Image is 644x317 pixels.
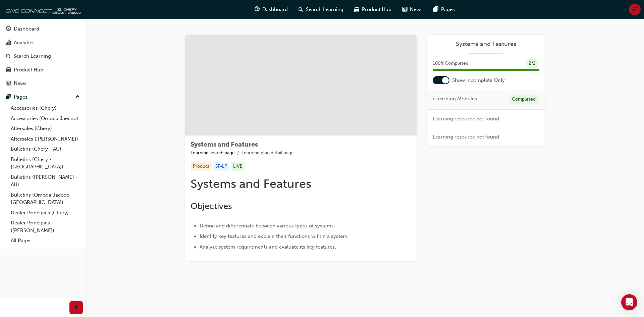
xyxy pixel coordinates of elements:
span: Product Hub [362,6,391,13]
span: pages-icon [6,94,11,100]
span: guage-icon [255,5,260,14]
span: car-icon [354,5,359,14]
a: Dealer Principals ([PERSON_NAME]) [8,218,83,235]
a: Accessories (Chery) [8,103,83,113]
a: guage-iconDashboard [249,3,293,16]
a: Dashboard [3,23,83,35]
a: Bulletins (Chery - AU) [8,144,83,154]
a: Aftersales ([PERSON_NAME]) [8,134,83,144]
div: Search Learning [13,52,51,60]
a: Dealer Principals (Chery) [8,208,83,218]
span: up-icon [75,93,80,101]
div: Dashboard [14,25,39,33]
span: Dashboard [262,6,288,13]
li: Learning plan detail page [241,149,294,157]
a: search-iconSearch Learning [293,3,349,16]
span: News [410,6,423,13]
a: Bulletins (Chery - [GEOGRAPHIC_DATA]) [8,154,83,172]
div: Open Intercom Messenger [621,294,637,310]
a: Bulletins (Omoda Jaecoo - [GEOGRAPHIC_DATA]) [8,190,83,208]
div: SF-LP [213,162,229,171]
span: search-icon [299,5,303,14]
a: All Pages [8,235,83,246]
img: oneconnect [3,3,80,16]
span: AT [632,6,638,13]
div: News [14,80,26,87]
span: news-icon [6,81,11,87]
span: news-icon [402,5,407,14]
a: news-iconNews [397,3,428,16]
span: search-icon [6,53,11,59]
span: prev-icon [74,304,79,312]
span: pages-icon [433,5,438,14]
a: News [3,77,83,90]
div: Product [191,162,212,171]
a: Search Learning [3,50,83,62]
a: Product Hub [3,64,83,76]
a: pages-iconPages [428,3,460,16]
button: AT [629,4,641,15]
span: Analyse system requirements and evaluate its key features. [200,244,336,250]
div: Completed [509,95,538,104]
button: Pages [3,91,83,103]
a: Accessories (Omoda Jaecoo) [8,113,83,124]
span: Objectives [191,201,232,211]
span: Systems and Features [191,141,258,148]
span: Pages [441,6,455,13]
span: 100 % Completed [433,60,469,67]
a: Analytics [3,37,83,49]
span: Identify key features and explain their functions within a system. [200,233,349,239]
span: Search Learning [306,6,343,13]
span: Systems and Features [191,176,311,191]
span: car-icon [6,67,11,73]
div: Pages [14,93,28,101]
a: Systems and Features [433,40,539,48]
span: guage-icon [6,26,11,32]
span: Learning resource not found [433,116,499,122]
span: chart-icon [6,40,11,46]
div: 2 / 2 [526,59,538,68]
span: Define and differentiate between various types of systems. [200,223,335,229]
span: Learning resource not found [433,134,499,140]
button: DashboardAnalyticsSearch LearningProduct HubNews [3,21,83,91]
div: Analytics [14,39,35,47]
span: eLearning Modules [433,95,477,103]
a: car-iconProduct Hub [349,3,397,16]
div: Product Hub [14,66,43,74]
div: LIVE [231,162,245,171]
a: Aftersales (Chery) [8,123,83,134]
a: Bulletins ([PERSON_NAME] - AU) [8,172,83,190]
a: Learning search page [191,150,235,156]
span: Show Incomplete Only [452,76,505,84]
